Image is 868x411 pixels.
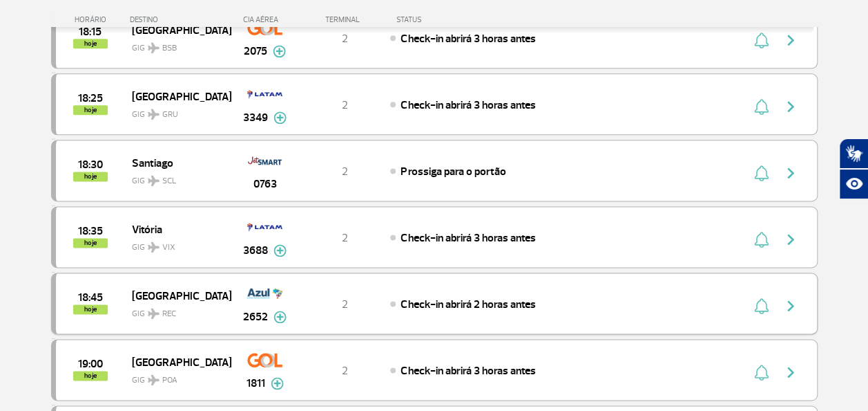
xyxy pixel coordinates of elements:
span: 2 [342,32,348,46]
img: mais-info-painel-voo.svg [273,45,286,57]
span: GRU [162,109,178,121]
span: 3349 [243,109,268,126]
img: sino-painel-voo.svg [754,165,769,181]
img: seta-direita-painel-voo.svg [782,298,799,314]
span: hoje [73,105,108,115]
span: BSB [162,42,177,55]
div: STATUS [389,15,502,24]
span: 2075 [244,43,267,60]
span: GIG [132,35,220,55]
button: Abrir tradutor de língua de sinais. [839,138,868,169]
img: sino-painel-voo.svg [754,32,769,48]
img: destiny_airplane.svg [148,308,160,319]
div: DESTINO [130,15,231,24]
span: SCL [162,175,176,188]
span: VIX [162,241,175,254]
span: 1811 [247,375,265,392]
img: seta-direita-painel-voo.svg [782,32,799,48]
img: sino-painel-voo.svg [754,231,769,248]
span: [GEOGRAPHIC_DATA] [132,353,220,371]
div: TERMINAL [300,15,389,24]
span: GIG [132,101,220,121]
span: 2025-08-28 18:25:00 [78,93,103,103]
span: 0763 [253,176,277,192]
img: destiny_airplane.svg [148,109,160,120]
span: 2 [342,231,348,245]
img: seta-direita-painel-voo.svg [782,165,799,181]
span: Check-in abrirá 2 horas antes [401,298,535,311]
span: [GEOGRAPHIC_DATA] [132,87,220,105]
span: POA [162,374,177,387]
img: mais-info-painel-voo.svg [273,111,287,124]
span: GIG [132,167,220,188]
span: GIG [132,367,220,387]
span: hoje [73,238,108,248]
img: mais-info-painel-voo.svg [273,244,287,257]
span: Check-in abrirá 3 horas antes [401,364,535,378]
div: CIA AÉREA [231,15,300,24]
span: 2 [342,298,348,311]
span: 2025-08-28 19:00:00 [78,359,103,369]
img: seta-direita-painel-voo.svg [782,364,799,381]
span: GIG [132,234,220,254]
span: hoje [73,304,108,314]
img: destiny_airplane.svg [148,175,160,186]
span: 2 [342,165,348,179]
span: Check-in abrirá 3 horas antes [401,98,535,112]
span: Santiago [132,154,220,172]
span: hoje [73,39,108,48]
img: destiny_airplane.svg [148,374,160,385]
img: sino-painel-voo.svg [754,298,769,314]
span: 2025-08-28 18:35:00 [78,226,103,236]
img: destiny_airplane.svg [148,42,160,53]
span: 2025-08-28 18:15:00 [79,27,102,37]
span: 2 [342,98,348,112]
span: REC [162,308,176,320]
span: 2 [342,364,348,378]
span: Prossiga para o portão [401,165,505,179]
img: destiny_airplane.svg [148,241,160,253]
span: 2025-08-28 18:45:00 [78,293,103,302]
span: Check-in abrirá 3 horas antes [401,32,535,46]
span: [GEOGRAPHIC_DATA] [132,286,220,304]
span: 3688 [243,242,268,259]
div: Plugin de acessibilidade da Hand Talk. [839,138,868,199]
span: hoje [73,172,108,181]
span: 2652 [243,309,268,325]
span: Check-in abrirá 3 horas antes [401,231,535,245]
img: mais-info-painel-voo.svg [271,377,284,390]
img: seta-direita-painel-voo.svg [782,98,799,115]
img: seta-direita-painel-voo.svg [782,231,799,248]
img: mais-info-painel-voo.svg [273,311,287,323]
div: HORÁRIO [55,15,131,24]
span: 2025-08-28 18:30:00 [78,160,103,170]
span: hoje [73,371,108,381]
img: sino-painel-voo.svg [754,364,769,381]
span: Vitória [132,220,220,238]
button: Abrir recursos assistivos. [839,169,868,199]
span: GIG [132,300,220,320]
img: sino-painel-voo.svg [754,98,769,115]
